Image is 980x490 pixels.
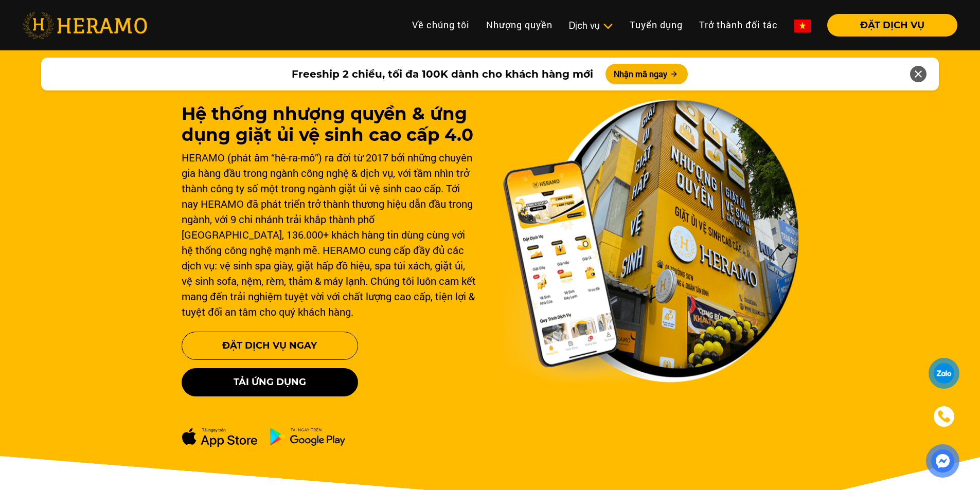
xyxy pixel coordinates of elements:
[503,99,799,383] img: banner
[621,14,691,36] a: Tuyển dụng
[23,12,147,39] img: heramo-logo.png
[270,427,346,446] img: ch-dowload
[569,19,613,32] div: Dịch vụ
[182,368,358,396] button: Tải ứng dụng
[182,150,478,319] div: HERAMO (phát âm “hê-ra-mô”) ra đời từ 2017 bởi những chuyên gia hàng đầu trong ngành công nghệ & ...
[819,21,957,30] a: ĐẶT DỊCH VỤ
[794,20,811,32] img: vn-flag.png
[930,403,958,430] a: phone-icon
[182,332,358,360] button: Đặt Dịch Vụ Ngay
[691,14,786,36] a: Trở thành đối tác
[605,64,688,84] button: Nhận mã ngay
[827,14,957,37] button: ĐẶT DỊCH VỤ
[478,14,561,36] a: Nhượng quyền
[602,21,613,31] img: subToggleIcon
[182,427,258,447] img: apple-dowload
[182,103,478,146] h1: Hệ thống nhượng quyền & ứng dụng giặt ủi vệ sinh cao cấp 4.0
[937,410,951,423] img: phone-icon
[404,14,478,36] a: Về chúng tôi
[292,66,593,82] span: Freeship 2 chiều, tối đa 100K dành cho khách hàng mới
